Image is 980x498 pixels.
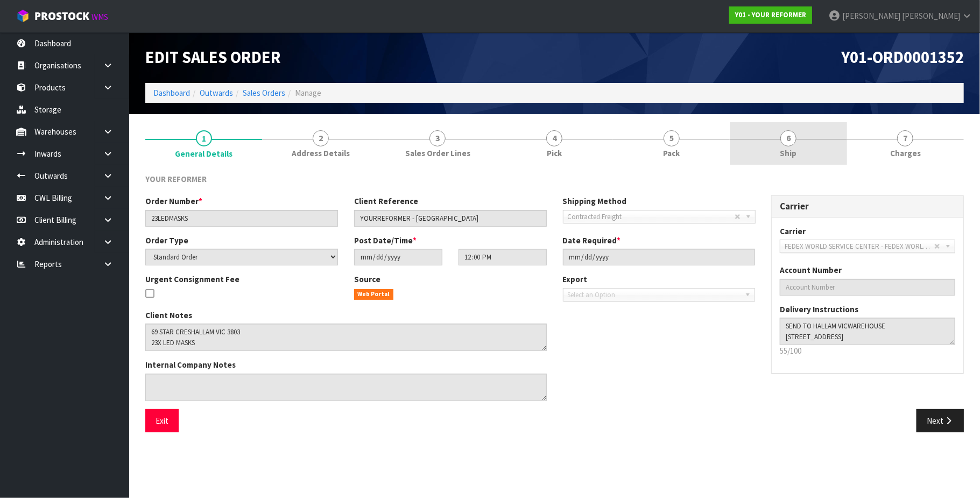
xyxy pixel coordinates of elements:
span: Pick [547,148,562,159]
span: Select an Option [568,289,741,301]
input: Client Reference [354,210,547,227]
p: 55/100 [780,345,955,356]
span: FEDEX WORLD SERVICE CENTER - FEDEX WORLD SERVICE CENTER [785,240,934,253]
span: 2 [313,130,329,146]
label: Order Type [145,235,188,246]
button: Exit [145,409,179,432]
span: General Details [145,165,964,440]
span: 6 [780,130,796,146]
span: General Details [175,148,232,159]
label: Date Required [563,235,621,246]
label: Carrier [780,226,806,237]
label: Urgent Consignment Fee [145,273,239,285]
h3: Carrier [780,201,955,212]
span: Sales Order Lines [405,148,470,159]
input: Account Number [780,279,955,296]
label: Post Date/Time [354,235,417,246]
label: Shipping Method [563,195,627,207]
label: Client Notes [145,310,192,321]
a: Sales Orders [243,88,285,98]
span: Y01-ORD0001352 [841,47,964,67]
span: Manage [295,88,321,98]
label: Delivery Instructions [780,304,858,315]
span: Ship [780,148,797,159]
span: Address Details [292,148,350,159]
label: Internal Company Notes [145,359,236,370]
strong: Y01 - YOUR REFORMER [735,10,806,19]
span: 3 [429,130,446,146]
span: 5 [664,130,680,146]
span: 1 [196,130,212,146]
span: ProStock [34,9,89,23]
span: YOUR REFORMER [145,174,207,184]
button: Next [916,409,964,432]
label: Account Number [780,264,842,276]
span: Web Portal [354,289,394,300]
label: Client Reference [354,195,418,207]
a: Outwards [200,88,233,98]
label: Order Number [145,195,202,207]
span: 7 [897,130,913,146]
label: Export [563,273,588,285]
span: 4 [546,130,562,146]
span: Pack [663,148,680,159]
span: Contracted Freight [568,211,735,223]
img: cube-alt.png [16,9,30,23]
span: [PERSON_NAME] [842,11,900,21]
a: Y01 - YOUR REFORMER [729,6,812,24]
a: Dashboard [153,88,190,98]
input: Order Number [145,210,338,227]
span: [PERSON_NAME] [902,11,960,21]
small: WMS [91,12,108,22]
span: Charges [890,148,921,159]
label: Source [354,273,380,285]
span: Edit Sales Order [145,47,281,67]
